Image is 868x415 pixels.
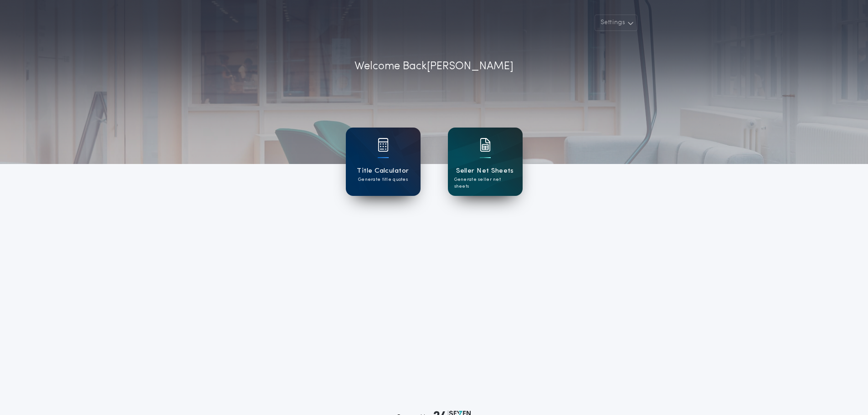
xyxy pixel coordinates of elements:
[354,58,514,75] p: Welcome Back [PERSON_NAME]
[595,15,637,31] button: Settings
[357,166,409,176] h1: Title Calculator
[448,128,523,196] a: card iconSeller Net SheetsGenerate seller net sheets
[346,128,421,196] a: card iconTitle CalculatorGenerate title quotes
[378,138,389,152] img: card icon
[480,138,491,152] img: card icon
[358,176,408,183] p: Generate title quotes
[456,166,514,176] h1: Seller Net Sheets
[454,176,516,190] p: Generate seller net sheets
